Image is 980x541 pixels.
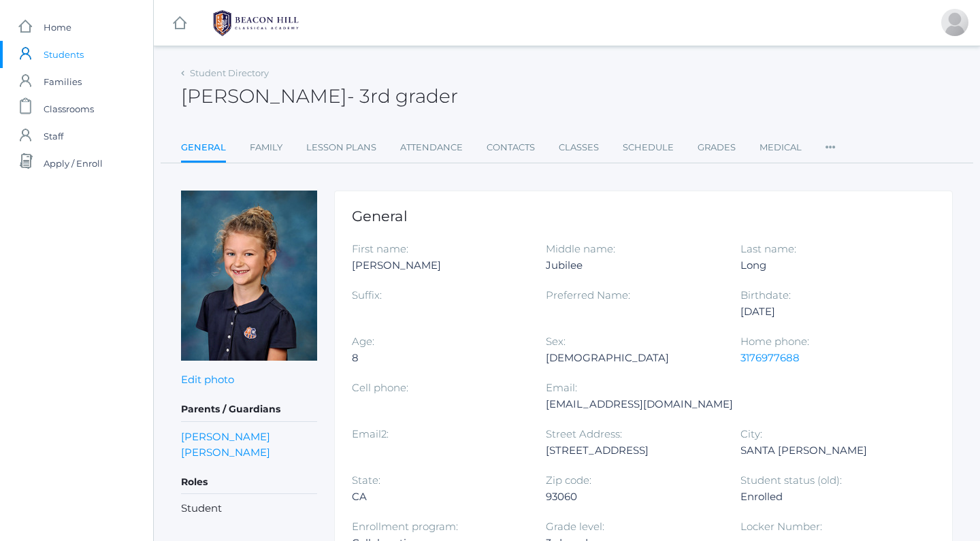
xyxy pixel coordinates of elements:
[740,335,809,348] label: Home phone:
[44,122,63,150] span: Staff
[44,41,84,68] span: Students
[44,95,94,122] span: Classrooms
[740,474,842,487] label: Student status (old):
[352,520,458,533] label: Enrollment program:
[352,381,408,394] label: Cell phone:
[181,191,317,361] img: Idella Long
[44,150,103,177] span: Apply / Enroll
[352,489,525,505] div: CA
[740,442,914,459] div: SANTA [PERSON_NAME]
[546,520,604,533] label: Grade level:
[352,427,389,440] label: Email2:
[546,427,622,440] label: Street Address:
[352,335,374,348] label: Age:
[740,304,914,320] div: [DATE]
[352,474,380,487] label: State:
[740,520,822,533] label: Locker Number:
[352,257,525,274] div: [PERSON_NAME]
[181,501,317,517] li: Student
[740,489,914,505] div: Enrolled
[740,257,914,274] div: Long
[487,134,535,161] a: Contacts
[759,134,802,161] a: Medical
[347,84,458,108] span: - 3rd grader
[181,444,270,460] a: [PERSON_NAME]
[181,373,234,386] a: Edit photo
[181,471,317,494] h5: Roles
[306,134,376,161] a: Lesson Plans
[740,289,791,301] label: Birthdate:
[559,134,599,161] a: Classes
[546,474,591,487] label: Zip code:
[190,67,269,78] a: Student Directory
[400,134,463,161] a: Attendance
[546,257,719,274] div: Jubilee
[44,68,82,95] span: Families
[181,398,317,421] h5: Parents / Guardians
[546,396,733,412] div: [EMAIL_ADDRESS][DOMAIN_NAME]
[546,289,630,301] label: Preferred Name:
[205,6,307,40] img: BHCALogos-05-308ed15e86a5a0abce9b8dd61676a3503ac9727e845dece92d48e8588c001991.png
[352,242,408,255] label: First name:
[546,350,719,366] div: [DEMOGRAPHIC_DATA]
[352,289,382,301] label: Suffix:
[740,427,762,440] label: City:
[546,381,577,394] label: Email:
[181,134,226,163] a: General
[546,489,719,505] div: 93060
[250,134,282,161] a: Family
[698,134,736,161] a: Grades
[623,134,674,161] a: Schedule
[546,242,615,255] label: Middle name:
[181,86,458,107] h2: [PERSON_NAME]
[740,351,800,364] a: 3176977688
[546,442,719,459] div: [STREET_ADDRESS]
[44,14,71,41] span: Home
[740,242,796,255] label: Last name:
[181,429,270,444] a: [PERSON_NAME]
[352,350,525,366] div: 8
[546,335,566,348] label: Sex:
[941,9,968,36] div: Stephen Long
[352,208,935,224] h1: General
